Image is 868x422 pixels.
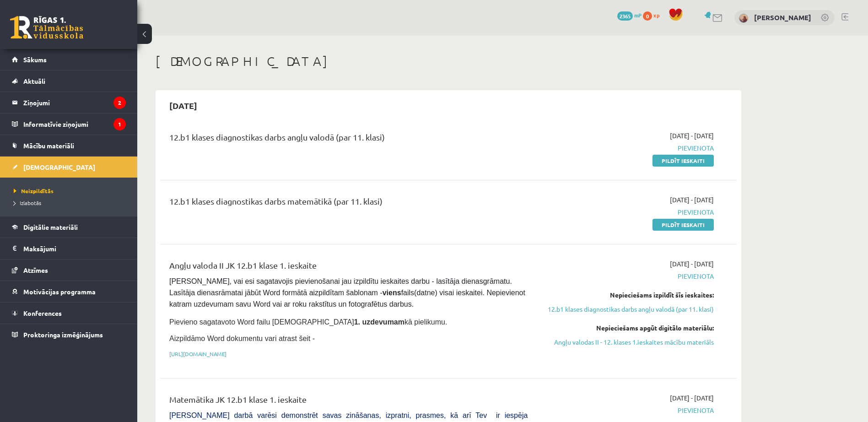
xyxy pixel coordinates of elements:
[670,393,714,403] span: [DATE] - [DATE]
[12,303,126,324] a: Konferences
[12,157,126,178] a: [DEMOGRAPHIC_DATA]
[14,199,41,206] span: Izlabotās
[739,14,748,23] img: Evija Grasberga
[169,350,226,357] a: [URL][DOMAIN_NAME]
[12,49,126,70] a: Sākums
[541,337,714,347] a: Angļu valodas II - 12. klases 1.ieskaites mācību materiāls
[23,55,47,64] span: Sākums
[383,289,401,297] strong: viens
[617,11,642,19] a: 2365 mP
[754,13,811,22] a: [PERSON_NAME]
[169,393,528,410] div: Matemātika JK 12.b1 klase 1. ieskaite
[541,143,714,153] span: Pievienota
[12,324,126,345] a: Proktoringa izmēģinājums
[670,131,714,141] span: [DATE] - [DATE]
[169,335,315,342] span: Aizpildāmo Word dokumentu vari atrast šeit -
[113,97,126,109] i: 2
[643,11,652,21] span: 0
[541,406,714,415] span: Pievienota
[670,259,714,269] span: [DATE] - [DATE]
[169,259,528,276] div: Angļu valoda II JK 12.b1 klase 1. ieskaite
[23,114,126,135] legend: Informatīvie ziņojumi
[634,11,642,19] span: mP
[156,54,741,69] h1: [DEMOGRAPHIC_DATA]
[12,135,126,156] a: Mācību materiāli
[541,207,714,217] span: Pievienota
[541,290,714,300] div: Nepieciešams izpildīt šīs ieskaites:
[14,187,54,195] span: Neizpildītās
[14,199,128,207] a: Izlabotās
[23,330,103,339] span: Proktoringa izmēģinājums
[23,223,78,231] span: Digitālie materiāli
[169,318,447,326] span: Pievieno sagatavoto Word failu [DEMOGRAPHIC_DATA] kā pielikumu.
[169,277,527,308] span: [PERSON_NAME], vai esi sagatavojis pievienošanai jau izpildītu ieskaites darbu - lasītāja dienasg...
[653,11,659,19] span: xp
[14,187,128,195] a: Neizpildītās
[23,92,126,113] legend: Ziņojumi
[617,11,633,21] span: 2365
[12,260,126,281] a: Atzīmes
[23,238,126,259] legend: Maksājumi
[23,163,95,171] span: [DEMOGRAPHIC_DATA]
[10,16,83,39] a: Rīgas 1. Tālmācības vidusskola
[12,238,126,259] a: Maksājumi
[113,118,126,130] i: 1
[354,318,404,326] strong: 1. uzdevumam
[23,266,48,274] span: Atzīmes
[541,323,714,333] div: Nepieciešams apgūt digitālo materiālu:
[670,195,714,205] span: [DATE] - [DATE]
[160,95,206,116] h2: [DATE]
[12,92,126,113] a: Ziņojumi2
[541,304,714,314] a: 12.b1 klases diagnostikas darbs angļu valodā (par 11. klasi)
[23,309,62,317] span: Konferences
[12,281,126,302] a: Motivācijas programma
[23,77,45,85] span: Aktuāli
[12,216,126,238] a: Digitālie materiāli
[169,131,528,148] div: 12.b1 klases diagnostikas darbs angļu valodā (par 11. klasi)
[169,195,528,212] div: 12.b1 klases diagnostikas darbs matemātikā (par 11. klasi)
[643,11,664,19] a: 0 xp
[541,271,714,281] span: Pievienota
[652,219,714,231] a: Pildīt ieskaiti
[12,70,126,92] a: Aktuāli
[12,114,126,135] a: Informatīvie ziņojumi1
[23,141,74,150] span: Mācību materiāli
[652,155,714,167] a: Pildīt ieskaiti
[23,287,96,296] span: Motivācijas programma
